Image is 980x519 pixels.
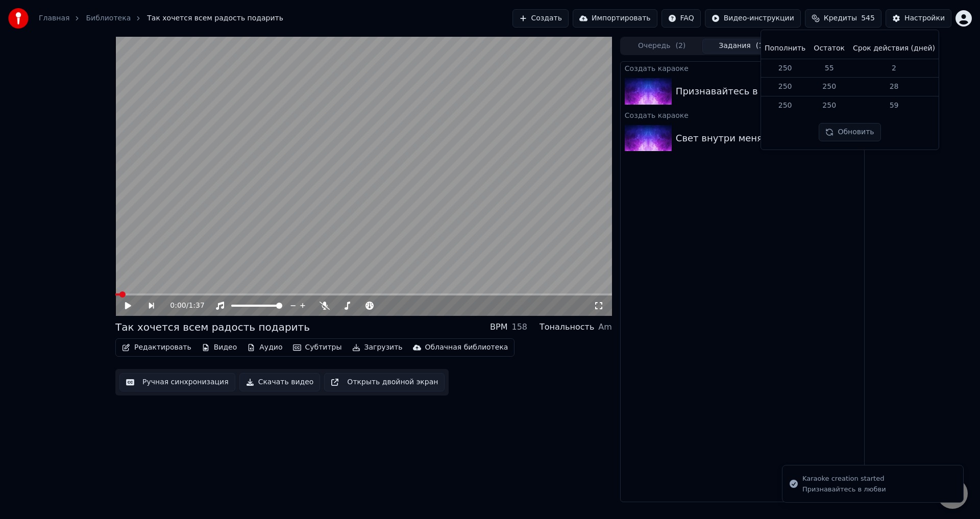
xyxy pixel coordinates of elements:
button: Скачать видео [239,373,321,391]
button: Аудио [243,340,286,355]
div: Am [598,321,612,333]
span: Кредиты [824,13,857,23]
button: Субтитры [289,340,346,355]
button: Открыть двойной экран [324,373,445,391]
td: 250 [810,78,849,96]
div: Создать караоке [621,109,864,121]
td: 59 [849,96,939,115]
button: Загрузить [348,340,407,355]
button: Импортировать [573,9,657,28]
th: Пополнить [761,38,810,59]
td: 250 [761,78,810,96]
td: 55 [810,59,849,78]
div: Признавайтесь в любви [676,84,792,98]
div: Тональность [540,321,594,333]
th: Срок действия (дней) [849,38,939,59]
div: 158 [511,321,527,333]
span: 1:37 [188,301,204,311]
a: Библиотека [86,13,131,23]
th: Остаток [810,38,849,59]
button: Создать [512,9,569,28]
span: Так хочется всем радость подарить [147,13,283,23]
button: Кредиты545 [805,9,881,28]
td: 250 [761,59,810,78]
button: Ручная синхронизация [119,373,235,391]
div: / [170,301,194,311]
button: Видео-инструкции [705,9,801,28]
div: Свет внутри меня [676,131,763,145]
td: 250 [761,96,810,115]
button: FAQ [661,9,701,28]
span: 545 [861,13,875,23]
img: youka [8,8,29,29]
button: Обновить [819,123,880,141]
button: Задания [702,39,783,54]
button: Редактировать [118,340,195,355]
a: Главная [39,13,69,23]
nav: breadcrumb [39,13,283,23]
div: Облачная библиотека [425,342,508,353]
div: Так хочется всем радость подарить [115,320,310,334]
td: 2 [849,59,939,78]
button: Настройки [886,9,951,28]
div: Создать караоке [621,62,864,74]
div: Настройки [904,13,945,23]
span: 0:00 [170,301,186,311]
span: ( 1 ) [756,41,766,51]
div: Karaoke creation started [802,474,886,484]
span: ( 2 ) [675,41,685,51]
button: Очередь [622,39,702,54]
td: 28 [849,78,939,96]
div: BPM [490,321,507,333]
div: Признавайтесь в любви [802,485,886,494]
td: 250 [810,96,849,115]
button: Видео [198,340,241,355]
